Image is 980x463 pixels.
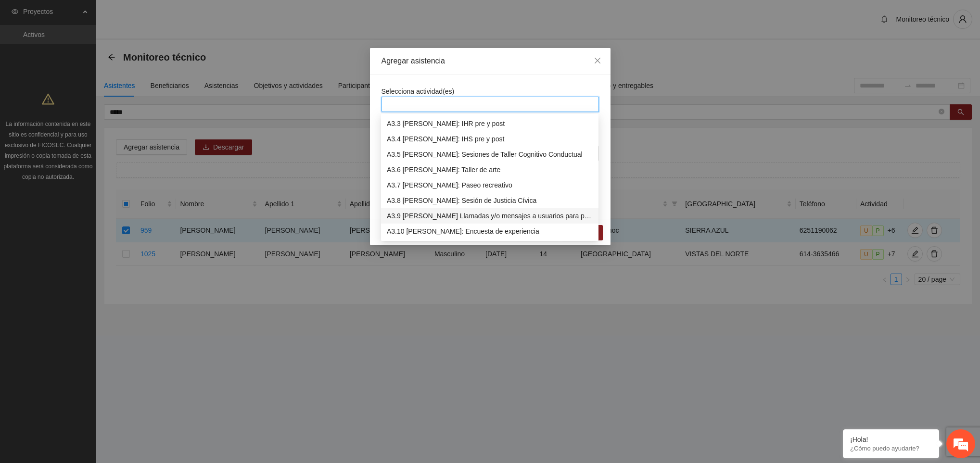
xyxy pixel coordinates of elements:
[387,149,593,160] div: A3.5 [PERSON_NAME]: Sesiones de Taller Cognitivo Conductual
[387,180,593,190] div: A3.7 [PERSON_NAME]: Paseo recreativo
[387,164,593,175] div: A3.6 [PERSON_NAME]: Taller de arte
[56,128,133,225] span: Estamos en línea.
[5,263,183,296] textarea: Escriba su mensaje y pulse “Intro”
[381,224,598,239] div: A3.10 Cuauhtémoc: Encuesta de experiencia
[381,193,598,208] div: A3.8 Cuauhtémoc: Sesión de Justicia Cívica
[585,48,611,74] button: Close
[382,88,455,95] span: Selecciona actividad(es)
[850,445,932,452] p: ¿Cómo puedo ayudarte?
[381,177,598,193] div: A3.7 Cuauhtémoc: Paseo recreativo
[387,195,593,206] div: A3.8 [PERSON_NAME]: Sesión de Justicia Cívica
[381,208,598,224] div: A3.9 Cuauhtémoc Llamadas y/o mensajes a usuarios para programación, seguimiento y canalización.
[850,436,932,443] div: ¡Hola!
[382,56,599,66] div: Agregar asistencia
[381,131,598,147] div: A3.4 Cuauhtémoc: IHS pre y post
[387,211,593,221] div: A3.9 [PERSON_NAME] Llamadas y/o mensajes a usuarios para programación, seguimiento y canalización.
[381,116,598,131] div: A3.3 Cuauhtémoc: IHR pre y post
[381,162,598,177] div: A3.6 Cuauhtémoc: Taller de arte
[158,5,181,28] div: Minimizar ventana de chat en vivo
[50,49,162,62] div: Chatee con nosotros ahora
[387,134,593,144] div: A3.4 [PERSON_NAME]: IHS pre y post
[381,147,598,162] div: A3.5 Cuauhtémoc: Sesiones de Taller Cognitivo Conductual
[387,118,593,129] div: A3.3 [PERSON_NAME]: IHR pre y post
[387,226,593,237] div: A3.10 [PERSON_NAME]: Encuesta de experiencia
[594,57,601,64] span: close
